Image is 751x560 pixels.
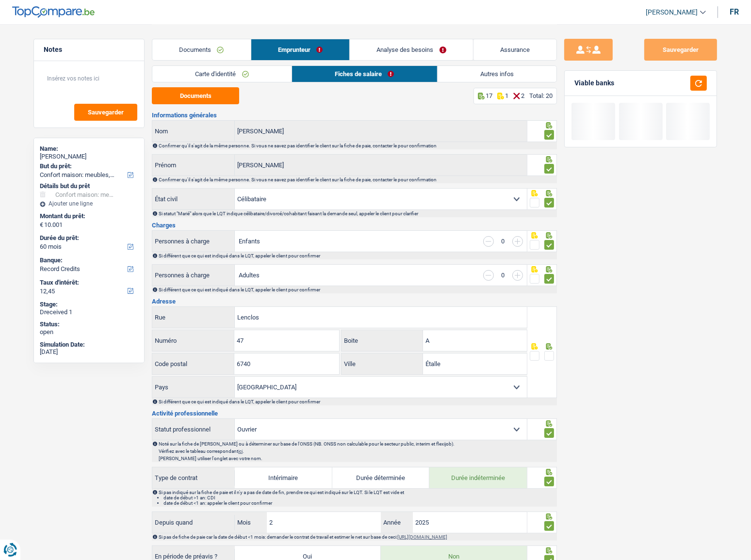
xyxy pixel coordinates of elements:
[473,39,557,60] a: Assurance
[163,495,556,500] li: date de début >1 an: CDI
[159,534,556,540] div: Si pas de fiche de paie car la date de début <1 mois: demander le contrat de travail et estimer l...
[152,470,235,486] label: Type de contrat
[152,121,235,142] label: Nom
[152,189,235,209] label: État civil
[159,441,556,447] p: Noté sur la fiche de [PERSON_NAME] ou à déterminer sur base de l'ONSS (NB. ONSS non calculable po...
[152,87,239,104] button: Documents
[486,92,492,99] p: 17
[44,46,134,54] h5: Notes
[521,92,524,99] p: 2
[152,265,235,286] label: Personnes à charge
[40,221,43,229] span: €
[644,39,717,61] button: Sauvegarder
[152,39,251,60] a: Documents
[152,155,235,176] label: Prénom
[159,177,556,182] div: Confirmer qu'il s'agit de la même personne. Si vous ne savez pas identifier le client sur la fich...
[239,238,260,244] label: Enfants
[152,330,234,351] label: Numéro
[159,211,556,216] div: Si statut "Marié" alors que le LQT indique célibataire/divorcé/cohabitant faisant la demande seul...
[152,231,235,252] label: Personnes à charge
[40,153,138,160] div: [PERSON_NAME]
[332,467,430,488] label: Durée déterminée
[152,66,292,82] a: Carte d'identité
[12,6,95,18] img: TopCompare Logo
[152,515,235,530] label: Depuis quand
[152,377,235,398] label: Pays
[40,200,138,207] div: Ajouter une ligne
[381,512,413,533] label: Année
[730,7,739,16] div: fr
[40,301,138,308] div: Stage:
[88,109,124,115] span: Sauvegarder
[40,162,136,170] label: But du prêt:
[40,320,138,328] div: Status:
[152,222,557,228] h3: Charges
[152,307,235,328] label: Rue
[74,104,137,121] button: Sauvegarder
[267,512,381,533] input: MM
[40,182,138,190] div: Détails but du prêt
[235,512,267,533] label: Mois
[159,448,556,454] p: Vérifiez avec le tableau correspondant .
[40,212,136,220] label: Montant du prêt:
[251,39,350,60] a: Emprunteur
[40,308,138,316] div: Dreceived 1
[499,238,507,244] div: 0
[152,298,557,304] h3: Adresse
[152,112,557,118] h3: Informations générales
[40,145,138,153] div: Name:
[40,348,138,356] div: [DATE]
[238,448,243,454] a: ici
[239,272,260,278] label: Adultes
[40,234,136,242] label: Durée du prêt:
[40,256,136,264] label: Banque:
[397,534,447,540] a: [URL][DOMAIN_NAME]
[159,253,556,258] div: Si différent que ce qui est indiqué dans le LQT, appeler le client pour confirmer
[574,79,614,87] div: Viable banks
[646,8,698,16] span: [PERSON_NAME]
[235,467,332,488] label: Intérimaire
[159,456,556,461] p: [PERSON_NAME] utiliser l'onglet avec votre nom.
[40,279,136,287] label: Taux d'intérêt:
[429,467,527,488] label: Durée indéterminée
[152,410,557,416] h3: Activité professionnelle
[163,500,556,506] li: date de début <1 an: appeler le client pour confirmer
[350,39,473,60] a: Analyse des besoins
[505,92,508,99] p: 1
[499,272,507,278] div: 0
[159,490,556,506] div: Si pas indiqué sur la fiche de paie et il n'y a pas de date de fin, prendre ce qui est indiqué su...
[342,353,423,374] label: Ville
[529,92,553,99] div: Total: 20
[152,419,235,440] label: Statut professionnel
[40,341,138,349] div: Simulation Date:
[159,287,556,292] div: Si différent que ce qui est indiqué dans le LQT, appeler le client pour confirmer
[292,66,437,82] a: Fiches de salaire
[152,353,234,374] label: Code postal
[638,4,706,20] a: [PERSON_NAME]
[159,399,556,404] div: Si différent que ce qui est indiqué dans le LQT, appeler le client pour confirmer
[438,66,557,82] a: Autres infos
[159,143,556,148] div: Confirmer qu'il s'agit de la même personne. Si vous ne savez pas identifier le client sur la fich...
[342,330,423,351] label: Boite
[413,512,527,533] input: AAAA
[40,328,138,336] div: open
